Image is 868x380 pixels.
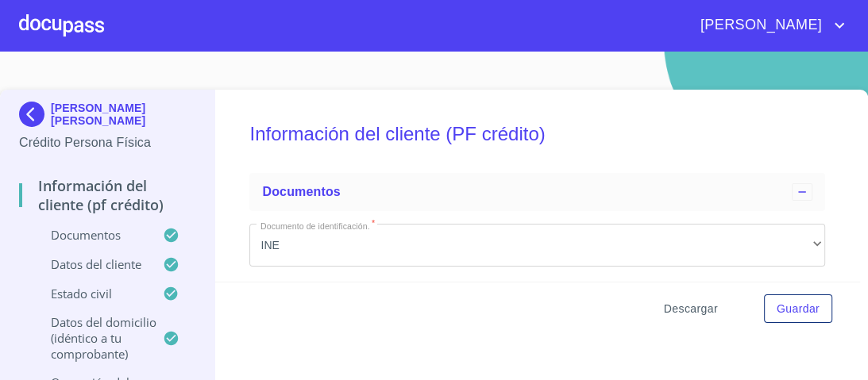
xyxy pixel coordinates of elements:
p: Datos del cliente [19,256,163,272]
div: INE [249,224,825,267]
div: Documentos [249,173,825,211]
p: Crédito Persona Física [19,133,195,152]
p: Datos del domicilio (idéntico a tu comprobante) [19,314,163,362]
span: Descargar [664,299,718,319]
div: [PERSON_NAME] [PERSON_NAME] [19,102,195,133]
span: Guardar [777,299,820,319]
button: Descargar [658,294,724,324]
button: account of current user [689,13,849,38]
span: Documentos [262,185,340,198]
p: Documentos [19,227,163,243]
img: Docupass spot blue [19,102,51,127]
button: Guardar [764,294,832,324]
h5: Información del cliente (PF crédito) [249,102,825,167]
p: [PERSON_NAME] [PERSON_NAME] [51,102,195,127]
p: Estado Civil [19,286,163,301]
p: Información del cliente (PF crédito) [19,176,195,214]
span: [PERSON_NAME] [689,13,830,38]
